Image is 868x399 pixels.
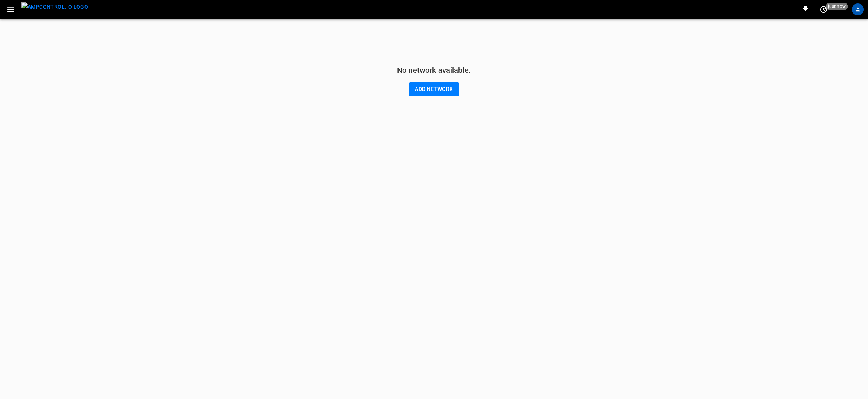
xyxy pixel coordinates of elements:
span: just now [826,3,848,10]
h6: No network available. [397,64,471,76]
img: ampcontrol.io logo [21,2,88,12]
button: Add network [409,82,459,96]
button: set refresh interval [818,3,830,15]
div: profile-icon [852,3,864,15]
